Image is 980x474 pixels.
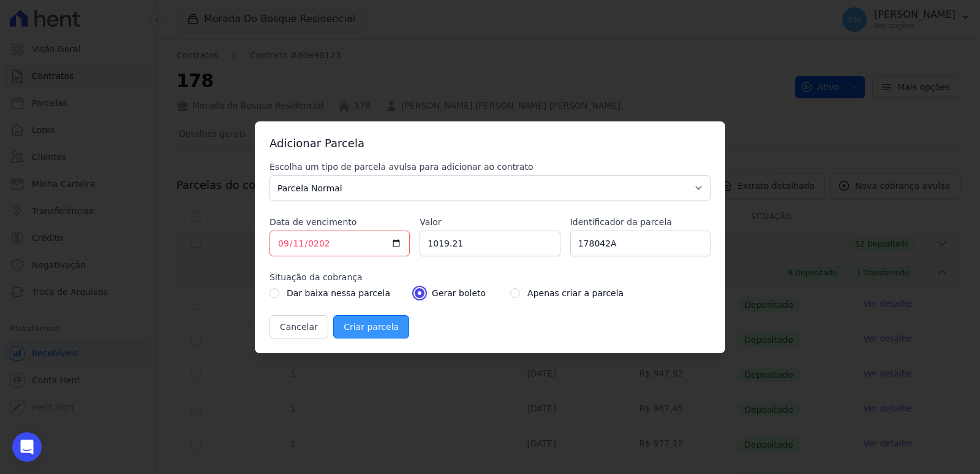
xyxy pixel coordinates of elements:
[269,216,410,228] label: Data de vencimento
[12,432,42,462] div: Open Intercom Messenger
[432,286,486,300] label: Gerar boleto
[287,286,390,300] label: Dar baixa nessa parcela
[269,161,710,173] label: Escolha um tipo de parcela avulsa para adicionar ao contrato
[269,136,710,151] h3: Adicionar Parcela
[269,271,710,283] label: Situação da cobrança
[333,315,409,338] input: Criar parcela
[420,216,560,228] label: Valor
[570,216,710,228] label: Identificador da parcela
[527,286,624,300] label: Apenas criar a parcela
[269,315,328,338] button: Cancelar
